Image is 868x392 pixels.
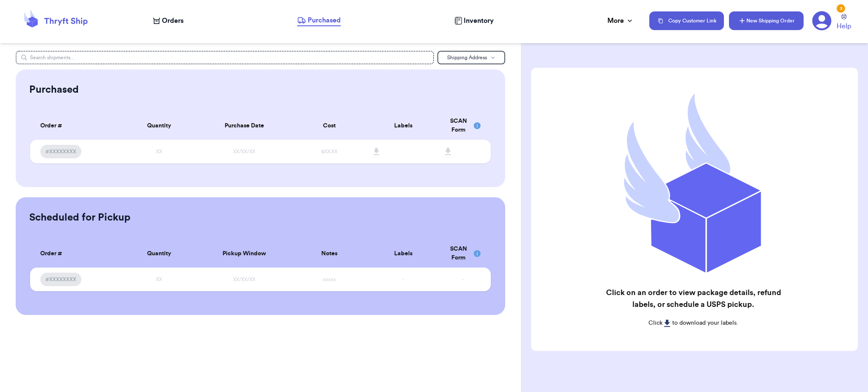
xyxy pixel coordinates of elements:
button: New Shipping Order [729,11,804,30]
span: Purchased [308,15,341,25]
a: Orders [153,16,184,26]
span: - [462,277,464,282]
button: Copy Customer Link [649,11,724,30]
a: Inventory [454,16,494,26]
th: Labels [366,240,440,268]
th: Order # [30,112,122,140]
span: $XX.XX [321,149,337,154]
div: More [607,16,634,26]
th: Labels [366,112,440,140]
span: Shipping Address [447,55,487,60]
span: - [402,277,404,282]
th: Pickup Window [196,240,292,268]
span: xxxxx [323,277,336,282]
p: Click to download your labels. [600,319,787,327]
span: #XXXXXXXX [45,148,76,155]
span: XX [156,277,162,282]
th: Purchase Date [196,112,292,140]
th: Notes [292,240,366,268]
div: SCAN Form [445,245,481,262]
h2: Scheduled for Pickup [29,211,131,224]
span: Help [837,21,851,31]
input: Search shipments... [16,51,434,64]
span: XX/XX/XX [233,277,255,282]
div: SCAN Form [445,117,481,135]
span: XX [156,149,162,154]
th: Quantity [122,240,196,268]
span: Inventory [464,16,494,26]
div: 3 [837,4,845,13]
h2: Click on an order to view package details, refund labels, or schedule a USPS pickup. [600,287,787,310]
button: Shipping Address [437,51,505,64]
a: Help [837,14,851,31]
th: Quantity [122,112,196,140]
th: Cost [292,112,366,140]
a: 3 [812,11,832,30]
h2: Purchased [29,83,79,97]
span: Orders [162,16,184,26]
span: XX/XX/XX [233,149,255,154]
span: #XXXXXXXX [45,276,76,283]
a: Purchased [297,15,341,26]
th: Order # [30,240,122,268]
